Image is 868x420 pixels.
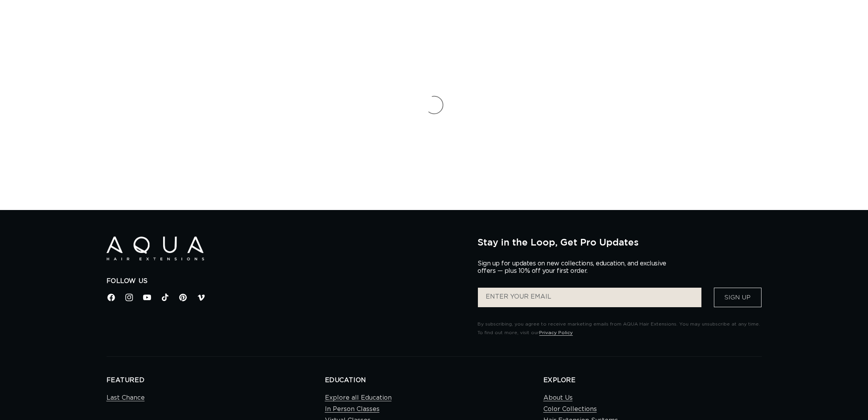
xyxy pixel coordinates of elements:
a: In Person Classes [325,404,380,415]
button: Sign Up [714,288,761,307]
a: Privacy Policy [539,330,573,335]
a: Last Chance [107,392,145,404]
a: Explore all Education [325,392,392,404]
h2: Follow Us [107,277,466,285]
h2: Stay in the Loop, Get Pro Updates [477,237,761,247]
h2: EDUCATION [325,376,543,384]
p: By subscribing, you agree to receive marketing emails from AQUA Hair Extensions. You may unsubscr... [477,320,761,337]
h2: EXPLORE [543,376,762,384]
p: Sign up for updates on new collections, education, and exclusive offers — plus 10% off your first... [477,260,673,275]
img: Aqua Hair Extensions [107,237,204,260]
h2: FEATURED [107,376,325,384]
a: About Us [543,392,573,404]
a: Color Collections [543,404,597,415]
input: ENTER YOUR EMAIL [478,288,701,307]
